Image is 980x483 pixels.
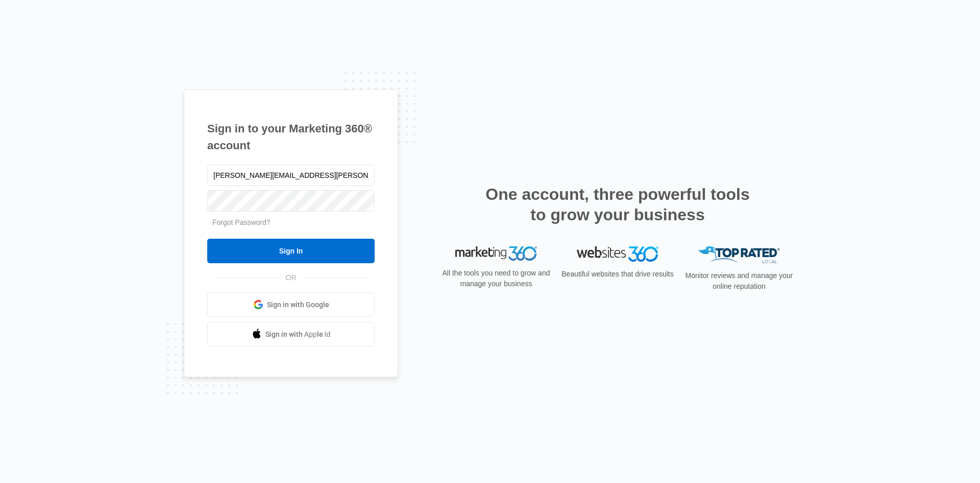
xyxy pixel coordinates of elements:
span: Sign in with Apple Id [265,329,331,340]
a: Sign in with Apple Id [207,322,375,347]
a: Sign in with Google [207,292,375,317]
img: Top Rated Local [698,246,780,263]
img: Websites 360 [577,246,658,261]
input: Sign In [207,239,375,263]
p: All the tools you need to grow and manage your business [439,268,553,289]
input: Email [207,165,375,186]
a: Forgot Password? [212,218,271,226]
img: Marketing 360 [455,246,537,261]
span: Sign in with Google [267,300,329,310]
p: Monitor reviews and manage your online reputation [682,270,796,292]
h2: One account, three powerful tools to grow your business [482,184,753,225]
p: Beautiful websites that drive results [560,269,675,280]
span: OR [279,272,304,283]
h1: Sign in to your Marketing 360® account [207,120,375,154]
